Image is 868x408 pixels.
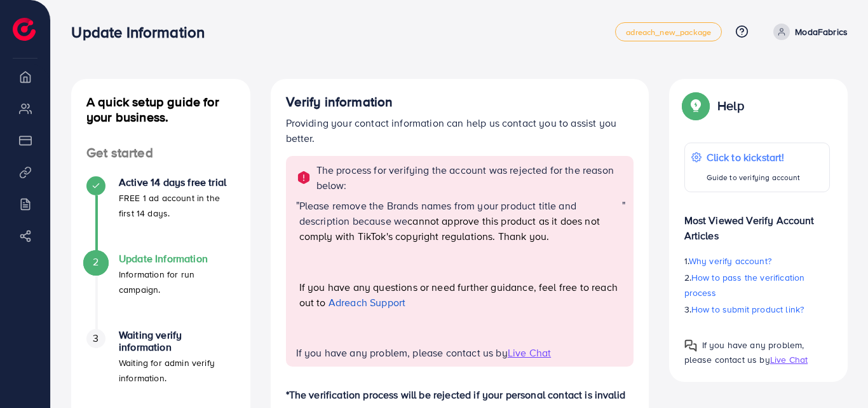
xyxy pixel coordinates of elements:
li: Active 14 days free trial [71,176,250,253]
h4: Update Information [119,253,235,265]
span: How to submit product link? [691,303,804,316]
p: ModaFabrics [795,24,848,39]
p: 1. [684,253,831,269]
p: *The verification process will be rejected if your personal contact is invalid [286,387,634,402]
a: Adreach Support [329,295,405,309]
img: Popup guide [684,339,697,352]
p: 3. [684,302,831,317]
span: Live Chat [508,346,551,360]
span: If you have any problem, please contact us by [296,346,508,360]
span: 3 [93,331,98,346]
p: FREE 1 ad account in the first 14 days. [119,190,235,221]
h4: Verify information [286,94,634,110]
span: Live Chat [770,353,808,366]
li: Waiting verify information [71,329,250,405]
span: 2 [93,255,98,269]
p: Most Viewed Verify Account Articles [684,202,831,243]
span: If you have any questions or need further guidance, feel free to reach out to [299,280,618,309]
p: Please remove the Brands names from your product title and description because we [299,198,623,244]
a: ModaFabrics [768,24,848,40]
p: Providing your contact information can help us contact you to assist you better. [286,115,634,146]
a: adreach_new_package [615,22,722,41]
span: cannot approve this product as it does not comply with TikTok's copyright regulations. Thank you. [299,214,600,243]
p: Guide to verifying account [707,170,801,185]
h4: A quick setup guide for your business. [71,94,250,125]
span: Why verify account? [689,255,771,267]
p: Help [717,98,744,113]
img: alert [296,170,311,185]
h4: Waiting verify information [119,329,235,353]
p: Click to kickstart! [707,150,801,165]
h4: Active 14 days free trial [119,176,235,188]
img: Popup guide [684,94,707,117]
li: Update Information [71,253,250,329]
p: 2. [684,270,831,300]
span: " [296,198,299,346]
img: logo [13,18,36,41]
p: Waiting for admin verify information. [119,355,235,386]
p: The process for verifying the account was rejected for the reason below: [316,162,626,193]
span: " [622,198,625,346]
h3: Update Information [71,23,215,41]
span: How to pass the verification process [684,271,805,299]
p: Information for run campaign. [119,267,235,297]
span: adreach_new_package [626,28,711,36]
h4: Get started [71,145,250,161]
span: If you have any problem, please contact us by [684,339,804,366]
